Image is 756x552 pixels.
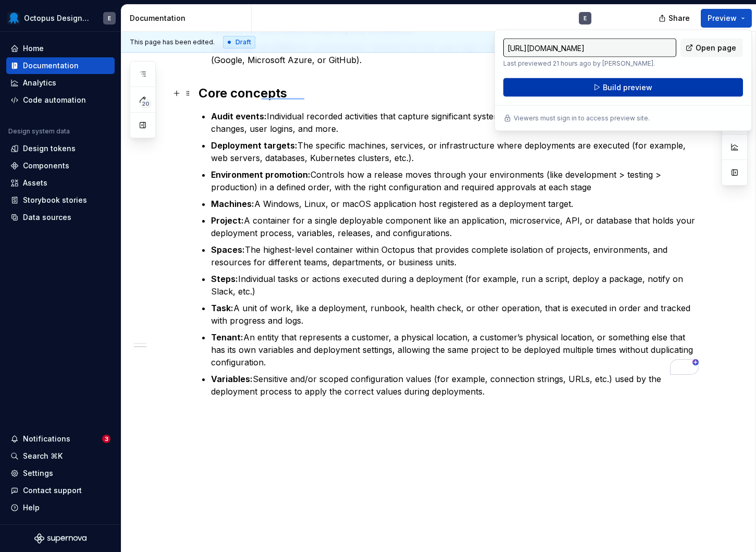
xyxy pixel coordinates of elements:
[23,161,69,171] div: Components
[23,212,71,223] div: Data sources
[211,199,254,209] strong: Machines:
[23,43,44,54] div: Home
[584,14,587,22] div: E
[23,178,47,188] div: Assets
[6,209,115,226] a: Data sources
[653,9,697,28] button: Share
[108,14,111,22] div: E
[7,12,20,24] img: fcf53608-4560-46b3-9ec6-dbe177120620.png
[6,499,115,516] button: Help
[708,13,737,23] span: Preview
[211,331,699,369] p: An entity that represents a customer, a physical location, a customer’s physical location, or som...
[211,214,699,239] p: A container for a single deployable component like an application, microservice, API, or database...
[23,468,53,479] div: Settings
[24,13,91,23] div: Octopus Design System
[6,75,115,91] a: Analytics
[23,143,76,154] div: Design tokens
[23,95,86,105] div: Code automation
[211,198,699,210] p: A Windows, Linux, or macOS application host registered as a deployment target.
[211,374,253,384] strong: Variables:
[211,332,243,342] strong: Tenant:
[23,195,87,205] div: Storybook stories
[6,140,115,157] a: Design tokens
[503,59,676,68] p: Last previewed 21 hours ago by [PERSON_NAME].
[223,36,255,48] div: Draft
[23,78,56,88] div: Analytics
[6,175,115,191] a: Assets
[23,485,82,496] div: Contact support
[701,9,752,28] button: Preview
[23,60,79,71] div: Documentation
[130,13,247,23] div: Documentation
[34,533,86,544] svg: Supernova Logo
[6,57,115,74] a: Documentation
[6,40,115,57] a: Home
[211,140,298,151] strong: Deployment targets:
[211,41,699,66] p: An authentication method that lets users sign in with their existing identity provider credential...
[23,451,63,461] div: Search ⌘K
[199,85,699,102] h2: Core concepts
[211,243,699,268] p: The highest-level container within Octopus that provides complete isolation of projects, environm...
[603,82,652,93] span: Build preview
[2,7,119,29] button: Octopus Design SystemE
[6,431,115,447] button: Notifications3
[6,482,115,499] button: Contact support
[211,215,244,226] strong: Project:
[211,274,238,284] strong: Steps:
[696,43,736,53] span: Open page
[102,435,110,443] span: 3
[211,111,267,121] strong: Audit events:
[211,273,699,298] p: Individual tasks or actions executed during a deployment (for example, run a script, deploy a pac...
[680,39,743,57] a: Open page
[6,157,115,174] a: Components
[514,114,650,122] p: Viewers must sign in to access preview site.
[8,127,70,136] div: Design system data
[130,38,215,46] span: This page has been edited.
[503,78,743,97] button: Build preview
[6,192,115,208] a: Storybook stories
[211,139,699,164] p: The specific machines, services, or infrastructure where deployments are executed (for example, w...
[211,373,699,398] p: Sensitive and/or scoped configuration values (for example, connection strings, URLs, etc.) used b...
[140,100,151,108] span: 20
[211,303,233,313] strong: Task:
[6,92,115,108] a: Code automation
[6,448,115,464] button: Search ⌘K
[23,434,70,444] div: Notifications
[211,169,311,180] strong: Environment promotion:
[6,465,115,482] a: Settings
[211,168,699,193] p: Controls how a release moves through your environments (like development > testing > production) ...
[668,13,690,23] span: Share
[211,110,699,135] p: Individual recorded activities that capture significant system actions such as deployments, confi...
[23,502,40,513] div: Help
[211,302,699,327] p: A unit of work, like a deployment, runbook, health check, or other operation, that is executed in...
[211,244,245,255] strong: Spaces:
